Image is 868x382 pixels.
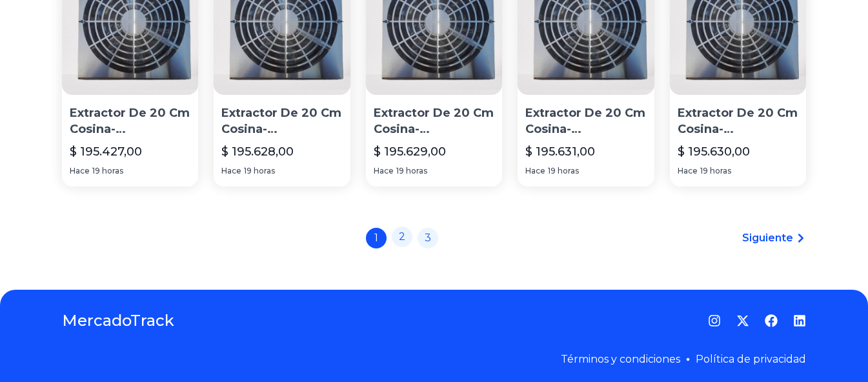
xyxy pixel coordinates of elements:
[525,105,646,137] p: Extractor De 20 Cm Cosina- [PERSON_NAME] Inoxidable
[392,226,412,247] a: 2
[70,166,90,176] span: Hace
[736,314,749,327] a: Twitter
[92,166,123,176] span: 19 horas
[221,143,294,161] p: $ 195.628,00
[62,310,174,331] a: MercadoTrack
[221,105,342,137] p: Extractor De 20 Cm Cosina- [PERSON_NAME] Inoxidable
[742,230,806,246] a: Siguiente
[374,143,446,161] p: $ 195.629,00
[765,314,778,327] a: Facebook
[678,166,698,176] span: Hace
[793,314,806,327] a: LinkedIn
[742,230,793,246] span: Siguiente
[70,105,190,137] p: Extractor De 20 Cm Cosina- [PERSON_NAME] Inoxidable
[700,166,731,176] span: 19 horas
[374,166,394,176] span: Hace
[70,143,142,161] p: $ 195.427,00
[678,143,750,161] p: $ 195.630,00
[374,105,494,137] p: Extractor De 20 Cm Cosina- [PERSON_NAME] Inoxidable
[244,166,275,176] span: 19 horas
[418,228,438,248] a: 3
[696,353,806,365] a: Política de privacidad
[396,166,427,176] span: 19 horas
[221,166,241,176] span: Hace
[678,105,798,137] p: Extractor De 20 Cm Cosina- [PERSON_NAME] Inoxidable
[525,143,595,161] p: $ 195.631,00
[561,353,680,365] a: Términos y condiciones
[708,314,721,327] a: Instagram
[548,166,579,176] span: 19 horas
[525,166,545,176] span: Hace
